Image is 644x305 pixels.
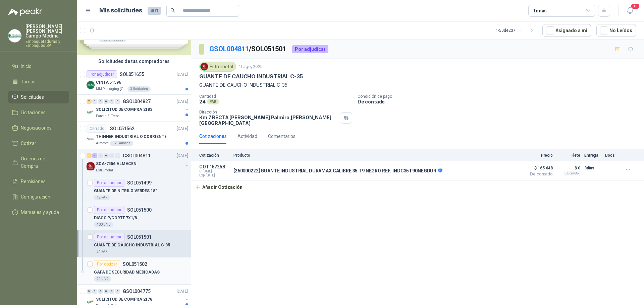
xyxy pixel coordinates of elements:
div: Comentarios [268,133,296,140]
p: Km 7 RECTA [PERSON_NAME] Palmira , [PERSON_NAME][GEOGRAPHIC_DATA] [199,115,338,126]
button: Asignado a mi [542,24,591,37]
div: Estrumetal [199,62,236,72]
p: [DATE] [177,98,188,105]
p: Dirección [199,110,338,115]
a: Remisiones [8,175,69,188]
div: Incluido [565,171,580,176]
p: GSOL004811 [123,153,151,158]
a: Negociaciones [8,122,69,134]
img: Company Logo [87,108,95,116]
p: SOL051499 [127,180,152,185]
p: GAFA DE SEGURIDAD MEDICADAS [94,269,160,276]
a: 7 0 0 0 0 0 GSOL004827[DATE] Company LogoSOLICITUD DE COMPRA 2183Panela El Trébol [87,97,190,119]
div: 0 [104,153,109,158]
span: Inicio [21,63,32,70]
span: $ 165.648 [519,164,553,172]
img: Company Logo [8,29,21,42]
div: Todas [533,7,547,14]
a: Configuración [8,190,69,203]
p: Empaquetaduras y Empaques SA [25,40,69,48]
div: 0 [109,99,114,104]
span: C: [DATE] [199,169,229,173]
a: Tareas [8,75,69,88]
div: Por adjudicar [94,206,124,214]
button: No Leídos [596,24,636,37]
div: 24 UND [94,276,111,282]
div: Por adjudicar [87,70,117,78]
a: Cotizar [8,137,69,150]
div: 0 [98,99,103,104]
div: 0 [104,99,109,104]
img: Company Logo [87,81,95,89]
p: DISCO P/CORTE 7X1/8 [94,215,137,221]
span: 401 [148,7,161,15]
p: Docs [605,153,619,158]
div: 12 Galones [110,141,133,146]
p: [DATE] [177,71,188,78]
img: Company Logo [201,63,208,70]
p: CINTA 51596 [96,79,121,86]
p: De contado [358,99,641,104]
p: GSOL004827 [123,99,151,104]
span: Órdenes de Compra [21,155,63,170]
a: GSOL004811 [209,45,249,53]
button: Añadir Cotización [191,180,246,194]
div: 1 [87,153,92,158]
a: 1 3 0 0 0 0 GSOL004811[DATE] Company LogoSCA-7556 ALMACENEstrumetal [87,152,190,173]
div: Por adjudicar [292,45,328,53]
span: Remisiones [21,178,46,185]
a: Por cotizarSOL051502GAFA DE SEGURIDAD MEDICADAS24 UND [77,257,191,285]
p: [260000222] GUANTE INDUSTRIAL DURAMAX CALIBRE 35 T9 NEGRO REF: INDC35T90NEGDUR [233,168,442,174]
div: Cerrado [87,125,107,133]
div: PAR [207,99,219,104]
p: / SOL051501 [209,44,287,54]
p: Flete [557,153,580,158]
div: 12 PAR [94,195,110,200]
span: Negociaciones [21,124,52,132]
div: 0 [109,153,114,158]
img: Company Logo [87,162,95,170]
a: Por adjudicarSOL051499GUANTE DE NITRILO VERDES 18"12 PAR [77,176,191,203]
div: 0 [98,153,103,158]
p: SOLICITUD DE COMPRA 2183 [96,106,152,113]
div: 1 - 50 de 237 [496,25,537,36]
a: Licitaciones [8,106,69,119]
div: 400 UND [94,222,113,227]
p: SOL051502 [123,262,147,266]
a: Por adjudicarSOL051655[DATE] Company LogoCINTA 51596MM Packaging [GEOGRAPHIC_DATA]3 Unidades [77,68,191,95]
span: 16 [631,3,640,9]
span: search [170,8,175,13]
p: SCA-7556 ALMACEN [96,161,137,167]
div: 0 [87,289,92,294]
a: Solicitudes [8,91,69,103]
p: SOL051655 [120,72,144,77]
div: 0 [104,289,109,294]
p: SOL051562 [110,126,135,131]
p: GUANTE DE CAUCHO INDUSTRIAL C-35 [94,242,170,248]
button: 16 [624,5,636,17]
div: 0 [115,153,120,158]
div: 0 [92,289,97,294]
p: Cotización [199,153,229,158]
p: GUANTE DE NITRILO VERDES 18" [94,188,157,194]
p: Condición de pago [358,94,641,99]
p: GSOL004775 [123,289,151,294]
p: SOL051501 [127,235,152,239]
p: [DATE] [177,126,188,132]
div: 0 [98,289,103,294]
div: 0 [115,289,120,294]
div: 24 PAR [94,249,110,254]
span: Configuración [21,193,50,201]
div: 0 [115,99,120,104]
a: Órdenes de Compra [8,152,69,172]
p: THINNER INDUSTRIAL O CORRIENTE [96,134,166,140]
div: 3 [92,153,97,158]
p: SOLICITUD DE COMPRA 2178 [96,296,152,303]
p: 24 [199,99,206,104]
a: Por adjudicarSOL051500DISCO P/CORTE 7X1/8400 UND [77,203,191,230]
div: Cotizaciones [199,133,227,140]
a: Por adjudicarSOL051501GUANTE DE CAUCHO INDUSTRIAL C-3524 PAR [77,230,191,257]
p: COT167258 [199,164,229,169]
p: Producto [233,153,515,158]
span: Exp: [DATE] [199,173,229,177]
